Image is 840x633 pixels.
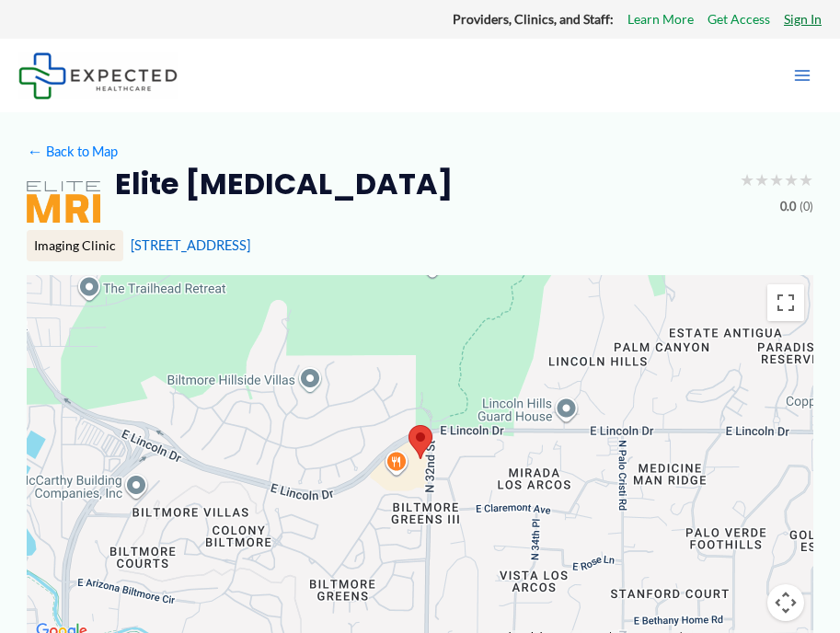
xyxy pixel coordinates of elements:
[18,52,178,99] img: Expected Healthcare Logo - side, dark font, small
[708,7,770,31] a: Get Access
[27,144,43,160] span: ←
[799,165,813,196] span: ★
[754,165,769,196] span: ★
[627,7,694,31] a: Learn More
[767,584,804,621] button: Map camera controls
[783,56,822,95] button: Main menu toggle
[784,7,822,31] a: Sign In
[800,196,813,218] span: (0)
[767,284,804,321] button: Toggle fullscreen view
[27,139,118,164] a: ←Back to Map
[780,196,796,218] span: 0.0
[740,165,754,196] span: ★
[115,165,453,203] h2: Elite [MEDICAL_DATA]
[453,11,614,27] strong: Providers, Clinics, and Staff:
[769,165,784,196] span: ★
[784,165,799,196] span: ★
[27,230,123,261] div: Imaging Clinic
[131,237,250,253] a: [STREET_ADDRESS]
